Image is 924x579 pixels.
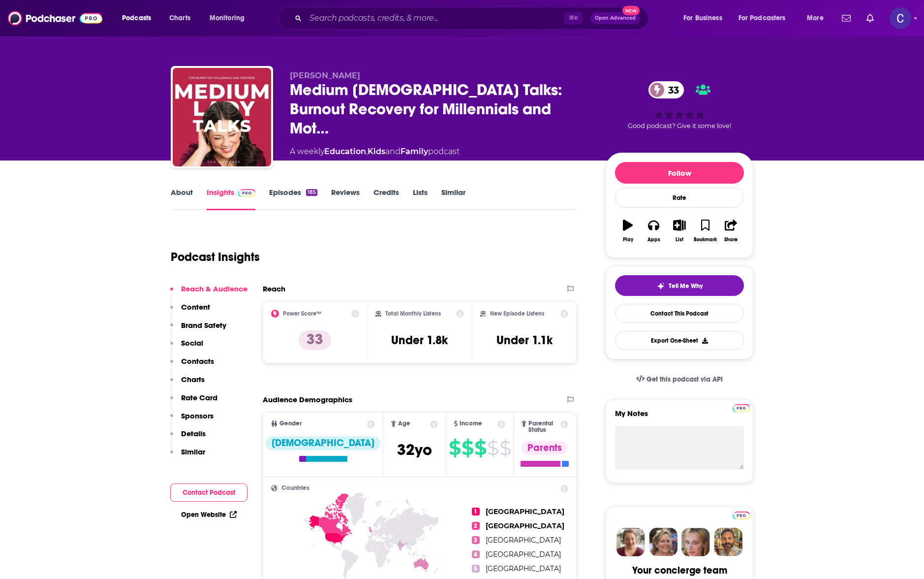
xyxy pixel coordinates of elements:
[181,447,205,456] p: Similar
[733,403,750,412] a: Pro website
[288,7,658,30] div: Search podcasts, credits, & more...
[181,302,210,312] p: Content
[306,10,564,26] input: Search podcasts, credits, & more...
[324,147,366,156] a: Education
[98,57,106,65] img: tab_keywords_by_traffic_grey.svg
[263,284,285,293] h2: Reach
[163,10,196,26] a: Charts
[681,528,710,556] img: Jules Profile
[109,58,166,64] div: Keywords by Traffic
[181,321,226,330] p: Brand Safety
[641,213,666,249] button: Apps
[677,10,735,26] button: open menu
[413,188,428,210] a: Lists
[739,11,786,25] span: For Podcasters
[472,550,480,558] span: 4
[331,188,360,210] a: Reviews
[170,393,217,411] button: Rate Card
[490,310,544,317] h2: New Episode Listens
[487,440,498,456] span: $
[615,275,744,296] button: tell me why sparkleTell Me Why
[263,395,352,404] h2: Audience Demographics
[28,16,48,24] div: v 4.0.25
[269,188,317,210] a: Episodes185
[890,7,911,29] button: Show profile menu
[181,356,214,366] p: Contacts
[658,81,684,98] span: 33
[173,68,271,166] a: Medium Lady Talks: Burnout Recovery for Millennials and Mothers
[385,310,441,317] h2: Total Monthly Listens
[181,338,203,348] p: Social
[171,188,193,210] a: About
[170,429,206,447] button: Details
[862,10,878,27] a: Show notifications dropdown
[683,11,722,25] span: For Business
[676,237,683,243] div: List
[522,441,568,455] div: Parents
[170,447,205,465] button: Similar
[669,282,703,290] span: Tell Me Why
[496,333,553,348] h3: Under 1.1k
[290,71,360,80] span: [PERSON_NAME]
[486,550,561,559] span: [GEOGRAPHIC_DATA]
[299,330,331,350] p: 33
[207,188,255,210] a: InsightsPodchaser Pro
[397,440,432,459] span: 32 yo
[486,564,561,573] span: [GEOGRAPHIC_DATA]
[181,429,206,438] p: Details
[181,375,205,384] p: Charts
[169,11,190,25] span: Charts
[385,147,400,156] span: and
[615,409,744,426] label: My Notes
[462,440,473,456] span: $
[16,26,24,33] img: website_grey.svg
[622,6,640,15] span: New
[181,284,247,293] p: Reach & Audience
[170,356,214,375] button: Contacts
[400,147,428,156] a: Family
[694,237,717,243] div: Bookmark
[281,485,309,491] span: Countries
[733,512,750,519] img: Podchaser Pro
[632,564,727,577] div: Your concierge team
[595,16,636,21] span: Open Advanced
[590,12,640,24] button: Open AdvancedNew
[37,58,88,64] div: Domain Overview
[279,420,302,427] span: Gender
[170,302,210,321] button: Content
[181,511,237,519] a: Open Website
[648,81,684,98] a: 33
[472,522,480,530] span: 2
[290,146,460,158] div: A weekly podcast
[238,189,255,197] img: Podchaser Pro
[528,420,559,433] span: Parental Status
[210,11,245,25] span: Monitoring
[623,237,633,243] div: Play
[692,213,718,249] button: Bookmark
[714,528,742,556] img: Jon Profile
[667,213,692,249] button: List
[373,188,399,210] a: Credits
[8,9,102,28] img: Podchaser - Follow, Share and Rate Podcasts
[122,11,151,25] span: Podcasts
[615,331,744,350] button: Export One-Sheet
[472,536,480,544] span: 3
[472,508,480,515] span: 1
[615,304,744,323] a: Contact This Podcast
[606,71,753,140] div: 33Good podcast? Give it some love!
[171,250,260,264] h1: Podcast Insights
[460,420,482,427] span: Income
[649,528,678,556] img: Barbara Profile
[170,411,214,429] button: Sponsors
[733,404,750,412] img: Podchaser Pro
[615,162,744,184] button: Follow
[391,333,448,348] h3: Under 1.8k
[807,11,824,25] span: More
[890,7,911,29] span: Logged in as publicityxxtina
[170,483,247,502] button: Contact Podcast
[181,393,217,402] p: Rate Card
[306,189,317,196] div: 185
[838,10,855,27] a: Show notifications dropdown
[616,528,645,556] img: Sydney Profile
